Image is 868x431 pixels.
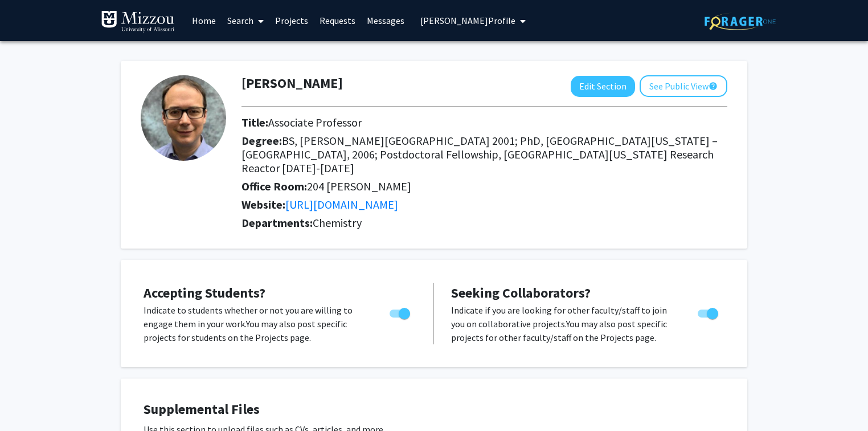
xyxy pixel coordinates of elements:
span: Associate Professor [268,115,362,129]
h2: Departments: [233,216,736,230]
p: Indicate to students whether or not you are willing to engage them in your work. You may also pos... [144,303,368,344]
span: [PERSON_NAME] Profile [420,15,515,26]
img: University of Missouri Logo [101,10,175,33]
p: Indicate if you are looking for other faculty/staff to join you on collaborative projects. You ma... [451,303,676,344]
iframe: Chat [9,380,48,422]
div: Toggle [693,303,724,320]
h2: Office Room: [241,180,727,193]
img: Profile Picture [141,75,226,161]
a: Messages [361,1,410,40]
mat-icon: help [709,79,718,93]
span: 204 [PERSON_NAME] [307,179,411,193]
span: Chemistry [313,215,362,230]
button: See Public View [640,75,727,97]
h2: Title: [241,116,727,129]
button: Edit Section [571,76,635,97]
span: Accepting Students? [144,284,265,302]
h1: [PERSON_NAME] [241,75,343,92]
h2: Website: [241,198,727,212]
a: Requests [314,1,361,40]
a: Projects [269,1,314,40]
h4: Supplemental Files [144,401,724,418]
div: Toggle [385,303,416,320]
a: Home [186,1,222,40]
h2: Degree: [241,134,727,175]
img: ForagerOne Logo [705,13,776,30]
span: BS, [PERSON_NAME][GEOGRAPHIC_DATA] 2001; PhD, [GEOGRAPHIC_DATA][US_STATE] – [GEOGRAPHIC_DATA], 20... [241,133,718,175]
a: Search [222,1,269,40]
a: Opens in a new tab [285,197,398,212]
span: Seeking Collaborators? [451,284,591,302]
